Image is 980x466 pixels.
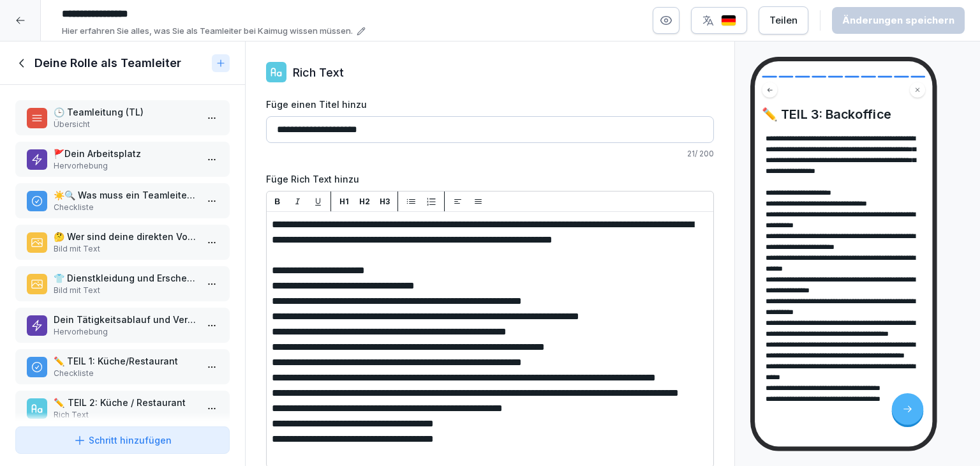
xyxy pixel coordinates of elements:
[15,100,230,135] div: 🕒 Teamleitung (TL)Übersicht
[15,225,230,260] div: 🤔 Wer sind deine direkten Vorgesetzten?Bild mit Text
[762,107,925,122] h4: ✏️ TEIL 3: Backoffice
[380,196,390,207] p: H3
[15,142,230,177] div: 🚩Dein ArbeitsplatzHervorhebung
[54,243,197,255] p: Bild mit Text
[54,119,197,130] p: Übersicht
[54,409,197,421] p: Rich Text
[54,147,197,160] p: 🚩Dein Arbeitsplatz
[293,64,344,81] p: Rich Text
[377,194,392,209] button: H3
[54,285,197,296] p: Bild mit Text
[266,172,714,186] label: Füge Rich Text hinzu
[54,313,197,326] p: Dein Tätigkeitsablauf und Verantwortungsbereiche
[339,196,349,207] p: H1
[336,194,352,209] button: H1
[357,194,372,209] button: H2
[842,13,954,27] div: Änderungen speichern
[759,6,808,34] button: Teilen
[54,160,197,172] p: Hervorhebung
[15,349,230,384] div: ✏️ TEIL 1: Küche/RestaurantCheckliste
[62,25,353,38] p: Hier erfahren Sie alles, was Sie als Teamleiter bei Kaimug wissen müssen.
[54,105,197,119] p: 🕒 Teamleitung (TL)
[15,308,230,343] div: Dein Tätigkeitsablauf und VerantwortungsbereicheHervorhebung
[54,202,197,213] p: Checkliste
[721,15,736,27] img: de.svg
[54,326,197,338] p: Hervorhebung
[73,433,172,447] div: Schritt hinzufügen
[15,183,230,218] div: ☀️🔍 Was muss ein Teamleiter JEDEN [DATE] überprüfen?Checkliste
[359,196,370,207] p: H2
[266,98,714,111] label: Füge einen Titel hinzu
[15,391,230,426] div: ✏️ TEIL 2: Küche / RestaurantRich Text
[54,354,197,368] p: ✏️ TEIL 1: Küche/Restaurant
[832,7,965,34] button: Änderungen speichern
[15,266,230,301] div: 👕 Dienstkleidung und Erscheinungsbild:Bild mit Text
[54,230,197,243] p: 🤔 Wer sind deine direkten Vorgesetzten?
[34,56,181,71] h1: Deine Rolle als Teamleiter
[15,426,230,454] button: Schritt hinzufügen
[54,271,197,285] p: 👕 Dienstkleidung und Erscheinungsbild:
[54,396,197,409] p: ✏️ TEIL 2: Küche / Restaurant
[769,13,798,27] div: Teilen
[266,148,714,160] p: 21 / 200
[54,188,197,202] p: ☀️🔍 Was muss ein Teamleiter JEDEN [DATE] überprüfen?
[54,368,197,379] p: Checkliste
